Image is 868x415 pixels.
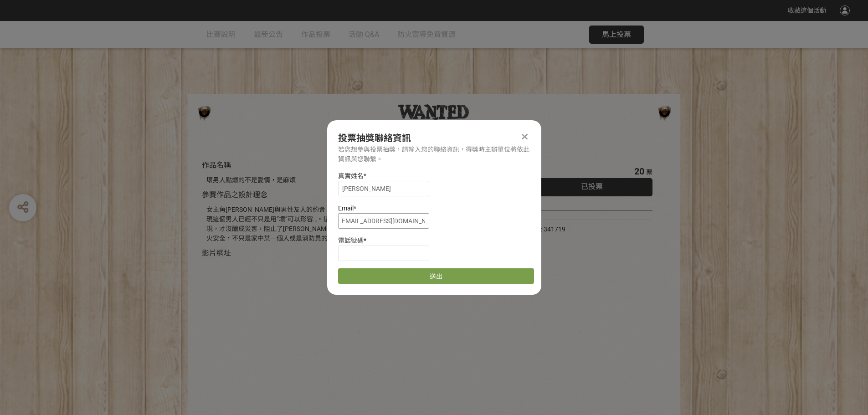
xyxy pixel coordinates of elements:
[531,225,565,233] span: SID: 341719
[602,30,631,39] span: 馬上投票
[254,30,283,39] span: 最新公告
[301,21,330,48] a: 作品投票
[202,190,267,199] span: 參賽作品之設計理念
[589,26,644,44] button: 馬上投票
[397,30,456,39] span: 防火宣導免費資源
[349,30,379,39] span: 活動 Q&A
[206,21,236,48] a: 比賽說明
[338,205,354,212] span: Email
[581,182,603,191] span: 已投票
[254,21,283,48] a: 最新公告
[788,7,826,14] span: 收藏這個活動
[206,30,236,39] span: 比賽說明
[206,175,504,185] div: 壞男人點燃的不是愛情，是麻煩
[202,249,231,257] span: 影片網址
[206,205,504,243] div: 女主角[PERSON_NAME]與男性友人的約會，一開始被他可愛又可壞的魅力所迷惑，但跟著回到他家後，發現這個男人已經不只是用”壞”可以形容…。還好有那無所不在，英勇強悍的人民防災保衛者-消防員...
[338,237,364,244] span: 電話號碼
[202,161,231,169] span: 作品名稱
[338,145,530,164] div: 若您想參與投票抽獎，請輸入您的聯絡資訊，得獎時主辦單位將依此資訊與您聯繫。
[338,172,364,179] span: 真實姓名
[301,30,330,39] span: 作品投票
[634,166,644,177] span: 20
[397,21,456,48] a: 防火宣導免費資源
[646,169,652,176] span: 票
[338,268,534,284] button: 送出
[349,21,379,48] a: 活動 Q&A
[338,131,530,145] div: 投票抽獎聯絡資訊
